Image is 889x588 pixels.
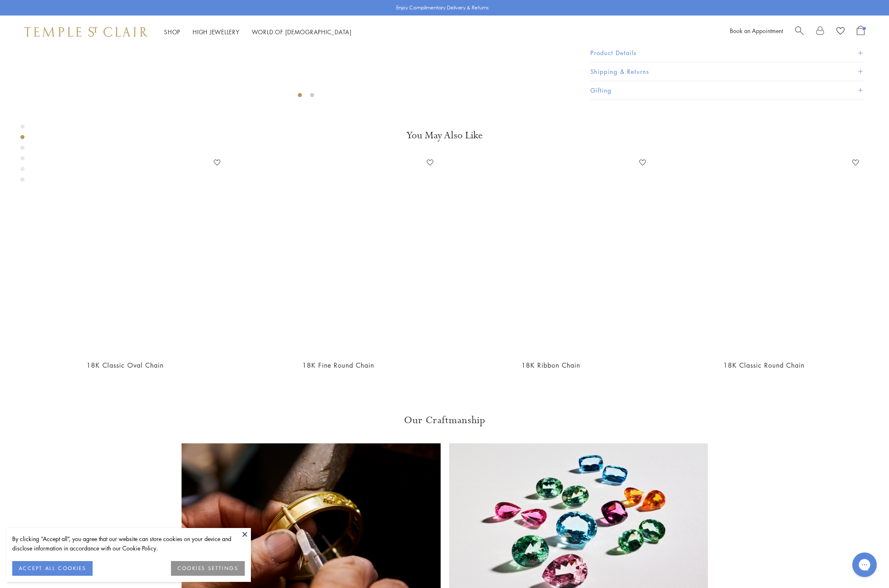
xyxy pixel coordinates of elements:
a: 18K Fine Round Chain [302,361,374,370]
div: By clicking “Accept all”, you agree that our website can store cookies on your device and disclos... [12,534,245,553]
div: Product gallery navigation [20,122,24,188]
a: Search [795,26,804,38]
a: 18K Ribbon Chain [521,361,580,370]
button: Gifting [590,81,865,100]
iframe: Gorgias live chat messenger [848,550,881,580]
a: Open Shopping Bag [857,26,865,38]
a: N88865-OV18 [27,156,224,353]
a: Book an Appointment [730,27,783,35]
h3: Our Craftmanship [182,414,708,427]
a: ShopShop [164,28,180,36]
button: ACCEPT ALL COOKIES [12,561,93,576]
button: Shipping & Returns [590,62,865,81]
nav: Main navigation [164,27,352,37]
a: N88852-FN4RD18 [240,156,437,353]
a: World of [DEMOGRAPHIC_DATA]World of [DEMOGRAPHIC_DATA] [252,28,352,36]
a: High JewelleryHigh Jewellery [193,28,239,36]
p: Enjoy Complimentary Delivery & Returns [396,4,489,12]
a: N88853-RD18 [665,156,862,353]
button: Product Details [590,44,865,62]
a: 18K Classic Oval Chain [86,361,164,370]
a: N88809-RIBBON18 [453,156,650,353]
img: Temple St. Clair [24,27,148,37]
a: 18K Classic Round Chain [723,361,805,370]
a: View Wishlist [836,26,845,38]
button: COOKIES SETTINGS [171,561,245,576]
h3: You May Also Like [33,129,856,142]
